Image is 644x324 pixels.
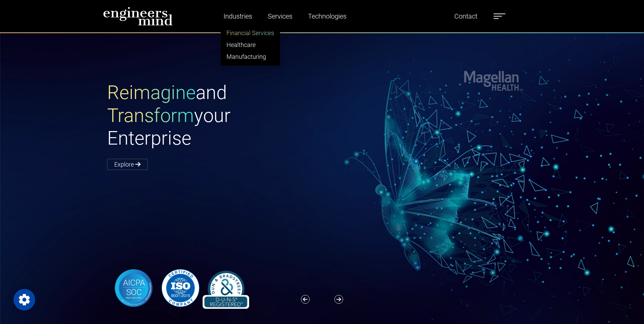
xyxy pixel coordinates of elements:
a: Manufacturing [221,51,280,63]
img: banner-logo [107,267,253,309]
ul: Industries [221,24,280,66]
span: Reimagine [107,81,196,104]
span: Transform [107,104,194,127]
img: logo [103,7,173,26]
a: Explore [107,159,148,170]
a: Industries [221,8,255,24]
h1: and your Enterprise [107,81,322,150]
a: Services [265,8,295,24]
a: Technologies [305,8,349,24]
a: Contact [452,8,480,24]
a: Financial Services [221,27,280,39]
a: Healthcare [221,39,280,51]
